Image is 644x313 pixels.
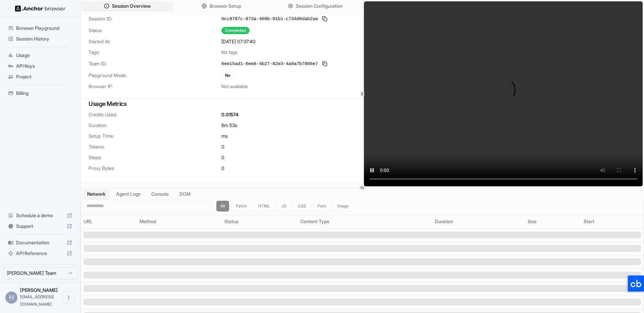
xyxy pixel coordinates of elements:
[16,25,72,32] span: Browser Playground
[435,218,522,225] div: Duration
[221,133,228,139] span: ms
[5,61,75,71] div: API Keys
[5,50,75,61] div: Usage
[89,133,221,139] span: Setup Time:
[221,122,237,129] span: 6m 53s
[221,38,256,45] span: [DATE] 07:37:40
[16,250,64,257] span: API Reference
[89,27,221,34] span: Status:
[221,49,237,56] span: No tags
[5,248,75,259] div: API Reference
[5,210,75,221] div: Schedule a demo
[89,83,221,90] span: Browser IP:
[89,122,221,129] span: Duration:
[584,218,641,225] div: Start
[20,287,58,293] span: Hung Hoang
[221,154,224,161] span: 0
[16,223,64,230] span: Support
[300,218,429,225] div: Content Type
[89,72,221,79] span: Playground Mode:
[63,292,75,304] button: Open menu
[16,63,72,69] span: API Keys
[16,73,72,80] span: Project
[16,239,64,246] span: Documentation
[89,111,221,118] span: Credits Used:
[221,165,224,172] span: 0
[89,49,221,56] span: Tags:
[20,294,54,307] span: hung@zalos.io
[89,38,221,45] span: Started At:
[221,60,318,67] span: 6ee15ad1-6ee8-4b27-82e3-4a9a7b7866e7
[89,99,354,109] h3: Usage Metrics
[15,5,65,12] img: Anchor Logo
[221,111,238,118] span: 0.01574
[5,71,75,82] div: Project
[112,3,151,9] span: Session Overview
[5,23,75,34] div: Browser Playground
[5,292,17,304] div: H
[221,27,250,34] div: Completed
[147,189,173,199] button: Console
[83,189,109,199] button: Network
[528,218,578,225] div: Size
[89,165,221,172] span: Proxy Bytes:
[89,15,221,22] span: Session ID:
[5,237,75,248] div: Documentation
[221,143,224,150] span: 0
[175,189,195,199] button: DOM
[224,218,295,225] div: Status
[5,34,75,44] div: Session History
[221,15,318,22] span: 0cc8787c-873a-468b-91b1-c734d6dab2ae
[16,90,72,97] span: Billing
[210,3,241,9] span: Browser Setup
[221,83,248,90] span: Not available
[16,52,72,59] span: Usage
[89,143,221,150] span: Tokens:
[5,88,75,99] div: Billing
[112,189,145,199] button: Agent Logs
[89,154,221,161] span: Steps:
[221,72,234,79] div: No
[84,218,134,225] div: URL
[296,3,343,9] span: Session Configuration
[16,36,72,42] span: Session History
[89,60,221,67] span: Team ID:
[5,221,75,232] div: Support
[140,218,219,225] div: Method
[16,212,64,219] span: Schedule a demo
